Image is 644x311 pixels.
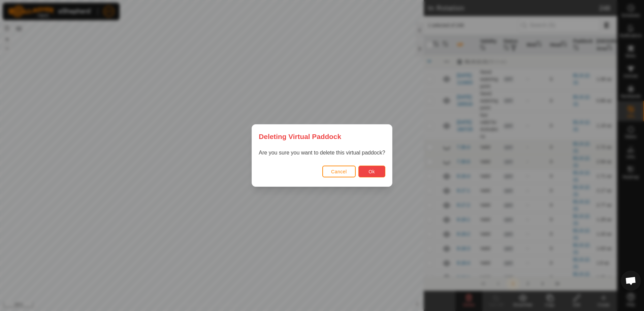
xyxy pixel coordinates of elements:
[331,169,347,174] span: Cancel
[368,169,375,174] span: Ok
[621,271,641,291] div: Open chat
[358,166,385,177] button: Ok
[259,131,341,142] span: Deleting Virtual Paddock
[259,149,385,157] p: Are you sure you want to delete this virtual paddock?
[322,166,356,177] button: Cancel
